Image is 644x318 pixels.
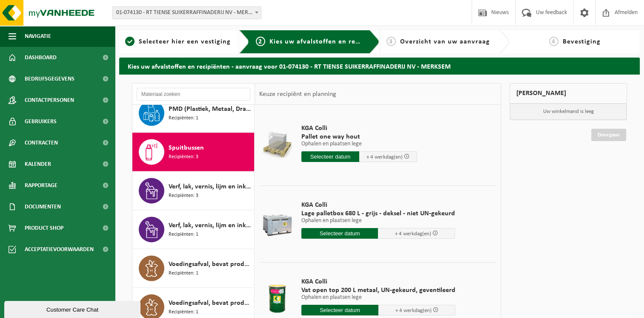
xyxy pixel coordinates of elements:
[25,111,57,132] span: Gebruikers
[139,38,231,45] span: Selecteer hier een vestiging
[269,38,386,45] span: Kies uw afvalstoffen en recipiënten
[25,175,57,196] span: Rapportage
[169,298,252,308] span: Voedingsafval, bevat producten van dierlijke oorsprong, onverpakt, categorie 3
[169,269,198,278] span: Recipiënten: 1
[395,308,431,313] span: + 4 werkdag(en)
[25,26,51,47] span: Navigatie
[25,153,51,175] span: Kalender
[132,249,255,288] button: Voedingsafval, bevat producten van dierlijke oorsprong, gemengde verpakking (exclusief glas), cat...
[169,182,252,192] span: Verf, lak, vernis, lijm en inkt, industrieel in IBC
[563,38,601,45] span: Bevestiging
[132,210,255,249] button: Verf, lak, vernis, lijm en inkt, industrieel in kleinverpakking Recipiënten: 1
[301,286,455,295] span: Vat open top 200 L metaal, UN-gekeurd, geventileerd
[25,196,61,217] span: Documenten
[119,58,640,74] h2: Kies uw afvalstoffen en recipiënten - aanvraag voor 01-074130 - RT TIENSE SUIKERRAFFINADERIJ NV -...
[137,88,250,101] input: Materiaal zoeken
[301,133,417,141] span: Pallet one way hout
[132,133,255,171] button: Spuitbussen Recipiënten: 3
[25,47,57,68] span: Dashboard
[301,305,378,315] input: Selecteer datum
[301,151,359,162] input: Selecteer datum
[301,228,378,239] input: Selecteer datum
[301,295,455,301] p: Ophalen en plaatsen lege
[123,37,232,47] a: 1Selecteer hier een vestiging
[256,37,265,46] span: 2
[4,299,142,318] iframe: chat widget
[301,278,455,286] span: KGA Colli
[132,171,255,210] button: Verf, lak, vernis, lijm en inkt, industrieel in IBC Recipiënten: 3
[255,84,340,105] div: Keuze recipiënt en planning
[132,94,255,133] button: PMD (Plastiek, Metaal, Drankkartons) (bedrijven) Recipiënten: 1
[25,68,74,90] span: Bedrijfsgegevens
[25,217,63,239] span: Product Shop
[366,154,403,160] span: + 4 werkdag(en)
[386,37,396,46] span: 3
[169,153,198,161] span: Recipiënten: 3
[301,218,455,224] p: Ophalen en plaatsen lege
[125,37,135,46] span: 1
[591,129,626,141] a: Doorgaan
[400,38,490,45] span: Overzicht van uw aanvraag
[169,231,198,239] span: Recipiënten: 1
[301,141,417,147] p: Ophalen en plaatsen lege
[25,90,74,111] span: Contactpersonen
[169,259,252,269] span: Voedingsafval, bevat producten van dierlijke oorsprong, gemengde verpakking (exclusief glas), cat...
[395,231,431,237] span: + 4 werkdag(en)
[301,124,417,133] span: KGA Colli
[113,7,261,19] span: 01-074130 - RT TIENSE SUIKERRAFFINADERIJ NV - MERKSEM
[112,6,261,19] span: 01-074130 - RT TIENSE SUIKERRAFFINADERIJ NV - MERKSEM
[169,114,198,122] span: Recipiënten: 1
[549,37,558,46] span: 4
[169,220,252,231] span: Verf, lak, vernis, lijm en inkt, industrieel in kleinverpakking
[169,104,252,114] span: PMD (Plastiek, Metaal, Drankkartons) (bedrijven)
[169,308,198,316] span: Recipiënten: 1
[169,192,198,200] span: Recipiënten: 3
[510,104,627,120] p: Uw winkelmand is leeg
[25,239,94,260] span: Acceptatievoorwaarden
[25,132,58,153] span: Contracten
[301,201,455,209] span: KGA Colli
[169,143,204,153] span: Spuitbussen
[301,209,455,218] span: Lage palletbox 680 L - grijs - deksel - niet UN-gekeurd
[509,83,627,104] div: [PERSON_NAME]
